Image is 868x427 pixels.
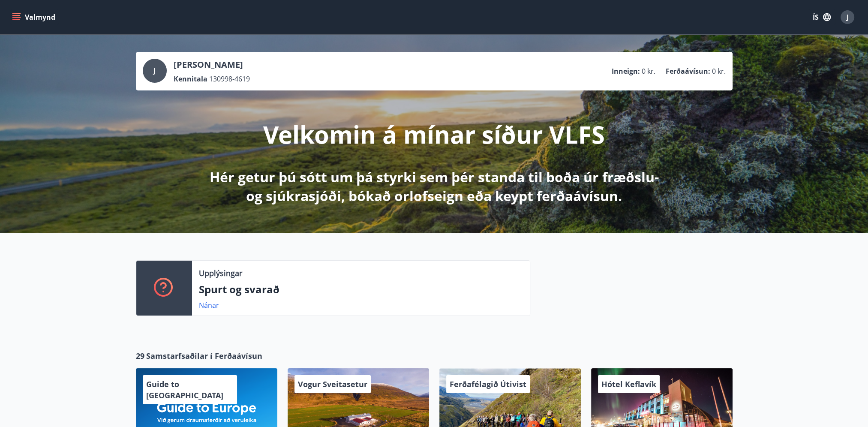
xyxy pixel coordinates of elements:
button: J [837,7,858,27]
button: ÍS [808,9,835,25]
span: 130998-4619 [209,74,250,84]
span: J [153,66,156,75]
p: [PERSON_NAME] [174,59,250,71]
p: Kennitala [174,74,207,84]
span: Samstarfsaðilar í Ferðaávísun [146,350,262,361]
span: Vogur Sveitasetur [298,379,367,389]
span: Guide to [GEOGRAPHIC_DATA] [146,379,223,400]
p: Velkomin á mínar síður VLFS [263,118,605,150]
p: Inneign : [612,66,640,76]
span: J [847,12,849,22]
p: Upplýsingar [199,268,242,279]
span: 29 [136,350,144,361]
p: Hér getur þú sótt um þá styrki sem þér standa til boða úr fræðslu- og sjúkrasjóði, bókað orlofsei... [208,168,661,205]
a: Nánar [199,301,219,310]
p: Ferðaávísun : [666,66,710,76]
span: 0 kr. [642,66,655,76]
button: menu [10,9,59,25]
span: 0 kr. [712,66,726,76]
span: Hótel Keflavík [601,379,656,389]
span: Ferðafélagið Útivist [450,379,526,389]
p: Spurt og svarað [199,282,523,297]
